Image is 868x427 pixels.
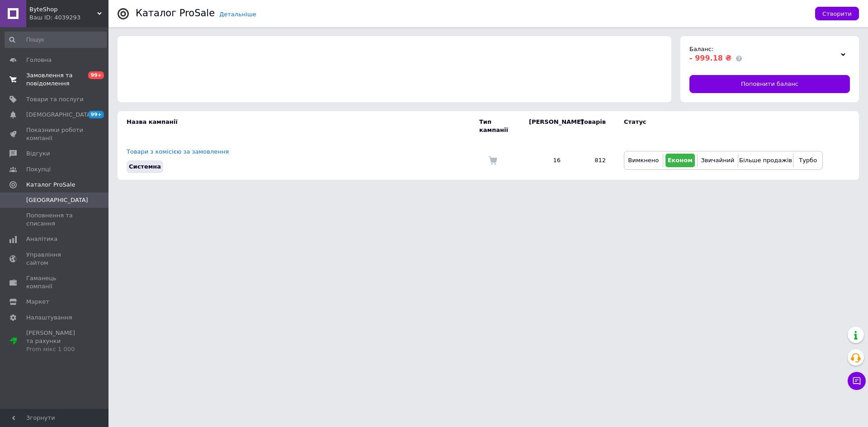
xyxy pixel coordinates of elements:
button: Більше продажів [741,154,791,167]
button: Звичайний [700,154,736,167]
span: Відгуки [26,150,50,158]
div: Ваш ID: 4039293 [29,14,108,22]
div: Каталог ProSale [136,9,215,18]
span: Поповнити баланс [741,80,798,88]
span: Економ [668,157,693,164]
span: Налаштування [26,314,72,322]
td: 16 [520,141,570,180]
span: Замовлення та повідомлення [26,71,84,88]
span: Головна [26,56,52,64]
a: Детальніше [219,11,256,18]
input: Пошук [5,32,107,48]
span: Покупці [26,165,51,174]
img: Комісія за замовлення [488,156,497,165]
td: [PERSON_NAME] [520,111,570,141]
button: Створити [815,7,859,20]
span: [PERSON_NAME] та рахунки [26,329,84,354]
span: Більше продажів [739,157,792,164]
span: Маркет [26,298,49,306]
span: [GEOGRAPHIC_DATA] [26,196,88,204]
span: Каталог ProSale [26,181,75,189]
span: Управління сайтом [26,251,84,267]
span: Гаманець компанії [26,274,84,291]
td: 812 [570,141,615,180]
td: Товарів [570,111,615,141]
span: Вимкнено [628,157,659,164]
div: Prom мікс 1 000 [26,345,84,353]
button: Вимкнено [627,154,660,167]
span: Товари та послуги [26,95,84,103]
td: Тип кампанії [479,111,520,141]
button: Чат з покупцем [848,372,866,390]
span: Поповнення та списання [26,211,84,228]
span: ByteShop [29,5,97,14]
span: [DEMOGRAPHIC_DATA] [26,111,93,119]
span: 99+ [88,71,104,79]
span: Створити [822,10,852,17]
a: Товари з комісією за замовлення [127,148,229,155]
span: Баланс: [689,46,713,52]
td: Назва кампанії [118,111,479,141]
a: Поповнити баланс [689,75,850,93]
span: 99+ [88,111,104,118]
button: Турбо [796,154,820,167]
span: Системна [129,163,161,170]
span: Турбо [799,157,817,164]
button: Економ [665,154,695,167]
span: Звичайний [701,157,734,164]
span: Аналітика [26,235,57,243]
span: - 999.18 ₴ [689,54,731,62]
span: Показники роботи компанії [26,126,84,142]
td: Статус [615,111,823,141]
